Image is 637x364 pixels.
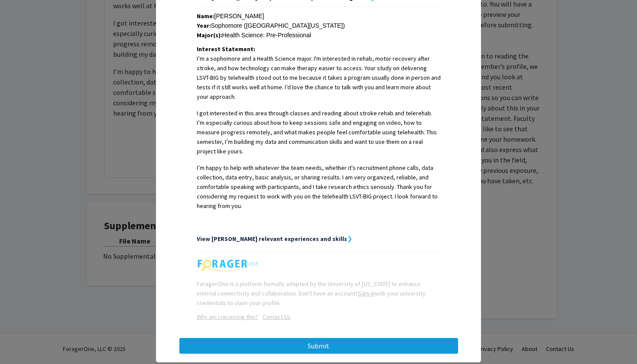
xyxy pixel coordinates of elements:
[197,12,214,20] strong: Name:
[197,11,441,21] div: [PERSON_NAME]
[6,325,37,357] iframe: Chat
[197,235,347,243] strong: View [PERSON_NAME] relevant experiences and skills
[263,313,291,321] u: Contact Us
[258,313,291,321] a: Opens in a new tab
[347,235,352,243] strong: ❯
[197,30,441,40] div: Health Science: Pre-Professional
[197,22,211,29] strong: Year:
[197,108,441,156] p: I got interested in this area through classes and reading about stroke rehab and telerehab. I’m e...
[197,163,441,211] p: I’m happy to help with whatever the team needs, whether it's recruitment phone calls, data collec...
[197,21,441,30] div: Sophomore ([GEOGRAPHIC_DATA][US_STATE])
[197,54,441,101] p: I’m a sophomore and a Health Science major. I'm interested in rehab, motor recovery after stroke,...
[197,313,258,321] a: Opens in a new tab
[197,45,255,53] strong: Interest Statement:
[358,289,375,297] a: Sign in
[197,313,258,321] u: Why am I receiving this?
[179,338,458,354] button: Submit
[197,280,426,307] span: ForagerOne is a platform formally adopted by the University of [US_STATE] to enhance internal con...
[197,31,222,39] strong: Major(s):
